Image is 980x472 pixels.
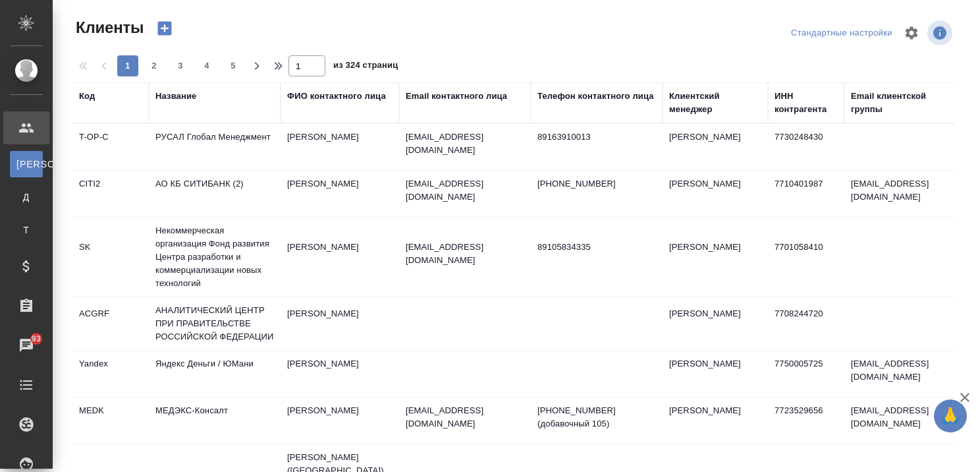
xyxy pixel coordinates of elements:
[406,131,524,157] p: [EMAIL_ADDRESS][DOMAIN_NAME]
[768,234,844,280] td: 7701058410
[406,241,524,267] p: [EMAIL_ADDRESS][DOMAIN_NAME]
[72,171,149,217] td: CITI2
[281,124,399,170] td: [PERSON_NAME]
[72,17,144,38] span: Клиенты
[149,17,180,40] button: Создать
[775,90,838,116] div: ИНН контрагента
[768,171,844,217] td: 7710401987
[149,297,281,350] td: АНАЛИТИЧЕСКИЙ ЦЕНТР ПРИ ПРАВИТЕЛЬСТВЕ РОССИЙСКОЙ ФЕДЕРАЦИИ
[10,151,43,177] a: [PERSON_NAME]
[72,351,149,397] td: Yandex
[281,234,399,280] td: [PERSON_NAME]
[927,20,955,45] span: Посмотреть информацию
[281,351,399,397] td: [PERSON_NAME]
[768,301,844,347] td: 7708244720
[170,59,191,73] span: 3
[663,234,768,280] td: [PERSON_NAME]
[333,57,398,76] span: из 324 страниц
[196,55,217,76] button: 4
[537,241,656,254] p: 89105834335
[72,234,149,280] td: SK
[223,55,244,76] button: 5
[72,398,149,444] td: MEDK
[287,90,386,103] div: ФИО контактного лица
[844,351,963,397] td: [EMAIL_ADDRESS][DOMAIN_NAME]
[406,90,507,103] div: Email контактного лица
[281,301,399,347] td: [PERSON_NAME]
[144,55,165,76] button: 2
[149,351,281,397] td: Яндекс Деньги / ЮМани
[934,399,967,432] button: 🙏
[79,90,95,103] div: Код
[851,90,956,116] div: Email клиентской группы
[10,217,43,243] a: Т
[3,329,49,362] a: 93
[149,171,281,217] td: АО КБ СИТИБАНК (2)
[406,404,524,430] p: [EMAIL_ADDRESS][DOMAIN_NAME]
[149,124,281,170] td: РУСАЛ Глобал Менеджмент
[939,402,962,430] span: 🙏
[155,90,196,103] div: Название
[144,59,165,73] span: 2
[24,332,49,345] span: 93
[663,301,768,347] td: [PERSON_NAME]
[72,124,149,170] td: T-OP-C
[281,398,399,444] td: [PERSON_NAME]
[537,404,656,430] p: [PHONE_NUMBER] (добавочный 105)
[16,191,36,204] span: Д
[406,177,524,204] p: [EMAIL_ADDRESS][DOMAIN_NAME]
[844,171,963,217] td: [EMAIL_ADDRESS][DOMAIN_NAME]
[223,59,244,73] span: 5
[896,17,927,49] span: Настроить таблицу
[16,158,36,171] span: [PERSON_NAME]
[768,124,844,170] td: 7730248430
[281,171,399,217] td: [PERSON_NAME]
[663,171,768,217] td: [PERSON_NAME]
[149,398,281,444] td: МЕДЭКС-Консалт
[768,351,844,397] td: 7750005725
[844,398,963,444] td: [EMAIL_ADDRESS][DOMAIN_NAME]
[663,398,768,444] td: [PERSON_NAME]
[537,177,656,191] p: [PHONE_NUMBER]
[149,218,281,297] td: Некоммерческая организация Фонд развития Центра разработки и коммерциализации новых технологий
[170,55,191,76] button: 3
[537,90,654,103] div: Телефон контактного лица
[663,351,768,397] td: [PERSON_NAME]
[663,124,768,170] td: [PERSON_NAME]
[196,59,217,73] span: 4
[16,223,36,237] span: Т
[669,90,761,116] div: Клиентский менеджер
[788,23,896,44] div: split button
[10,184,43,210] a: Д
[768,398,844,444] td: 7723529656
[537,131,656,144] p: 89163910013
[72,301,149,347] td: ACGRF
